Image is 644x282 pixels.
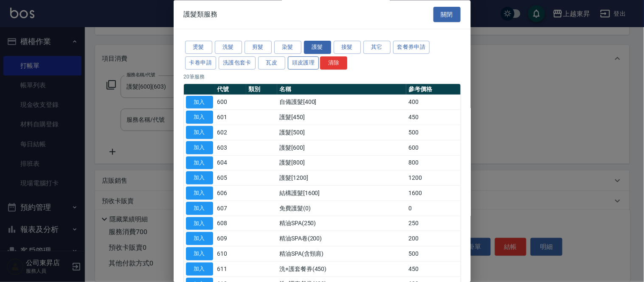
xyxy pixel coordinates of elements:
button: 頭皮護理 [288,56,319,70]
td: 護髮[600] [277,140,406,156]
button: 加入 [186,217,213,230]
button: 護髮 [304,41,331,54]
button: 染髮 [274,41,301,54]
td: 604 [215,156,246,171]
button: 加入 [186,172,213,185]
td: 免費護髮(0) [277,201,406,216]
th: 類別 [246,84,277,95]
td: 護髮[800] [277,156,406,171]
td: 605 [215,170,246,186]
td: 600 [215,95,246,110]
td: 610 [215,246,246,262]
td: 護髮[450] [277,110,406,125]
td: 608 [215,216,246,232]
td: 精油SPA卷(200) [277,231,406,246]
td: 護髮[500] [277,125,406,140]
button: 加入 [186,126,213,140]
td: 洗+護套餐券(450) [277,262,406,277]
td: 結構護髮[1600] [277,186,406,201]
button: 剪髮 [245,41,272,54]
span: 護髮類服務 [184,10,218,19]
td: 200 [406,231,460,246]
td: 精油SPA(含頸肩) [277,246,406,262]
td: 護髮[1200] [277,170,406,186]
th: 代號 [215,84,246,95]
button: 其它 [363,41,391,54]
button: 接髮 [334,41,361,54]
button: 加入 [186,156,213,170]
button: 卡卷申請 [185,56,217,70]
td: 0 [406,201,460,216]
button: 加入 [186,248,213,261]
td: 606 [215,186,246,201]
td: 607 [215,201,246,216]
button: 洗護包套卡 [219,56,256,70]
td: 611 [215,262,246,277]
button: 加入 [186,96,213,109]
button: 加入 [186,187,213,200]
td: 400 [406,95,460,110]
button: 套餐券申請 [393,41,430,54]
td: 800 [406,156,460,171]
td: 1600 [406,186,460,201]
td: 600 [406,140,460,156]
td: 500 [406,246,460,262]
td: 609 [215,231,246,246]
button: 燙髮 [185,41,212,54]
td: 450 [406,262,460,277]
button: 清除 [320,56,347,70]
td: 603 [215,140,246,156]
td: 250 [406,216,460,232]
button: 洗髮 [215,41,242,54]
th: 參考價格 [406,84,460,95]
td: 1200 [406,170,460,186]
button: 瓦皮 [258,56,285,70]
button: 關閉 [433,7,461,22]
td: 自備護髮[400] [277,95,406,110]
th: 名稱 [277,84,406,95]
button: 加入 [186,232,213,246]
td: 602 [215,125,246,140]
button: 加入 [186,202,213,215]
td: 601 [215,110,246,125]
button: 加入 [186,262,213,276]
td: 精油SPA(250) [277,216,406,232]
p: 20 筆服務 [184,73,461,81]
td: 500 [406,125,460,140]
button: 加入 [186,141,213,154]
button: 加入 [186,111,213,124]
td: 450 [406,110,460,125]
